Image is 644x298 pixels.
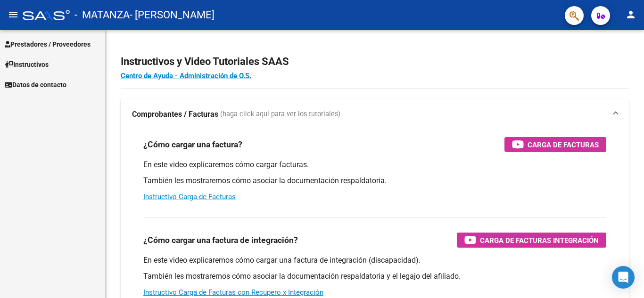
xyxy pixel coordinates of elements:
mat-icon: person [625,9,636,20]
span: - MATANZA [74,5,130,25]
mat-expansion-panel-header: Comprobantes / Facturas (haga click aquí para ver los tutoriales) [121,99,629,129]
button: Carga de Facturas Integración [457,233,606,248]
span: Prestadores / Proveedores [5,39,91,49]
div: Open Intercom Messenger [612,266,635,289]
h3: ¿Cómo cargar una factura de integración? [143,234,298,247]
span: Carga de Facturas [528,139,599,151]
a: Centro de Ayuda - Administración de O.S. [121,72,251,80]
a: Instructivo Carga de Facturas con Recupero x Integración [143,288,323,297]
span: Datos de contacto [5,80,66,90]
span: (haga click aquí para ver los tutoriales) [220,109,340,120]
h3: ¿Cómo cargar una factura? [143,138,242,151]
span: Carga de Facturas Integración [480,234,599,246]
a: Instructivo Carga de Facturas [143,193,236,201]
strong: Comprobantes / Facturas [132,109,218,120]
mat-icon: menu [8,9,19,20]
p: En este video explicaremos cómo cargar facturas. [143,160,606,170]
button: Carga de Facturas [504,137,606,152]
p: También les mostraremos cómo asociar la documentación respaldatoria y el legajo del afiliado. [143,271,606,282]
span: Instructivos [5,59,49,70]
span: - [PERSON_NAME] [130,5,215,25]
p: En este video explicaremos cómo cargar una factura de integración (discapacidad). [143,255,606,266]
p: También les mostraremos cómo asociar la documentación respaldatoria. [143,176,606,186]
h2: Instructivos y Video Tutoriales SAAS [121,53,629,71]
